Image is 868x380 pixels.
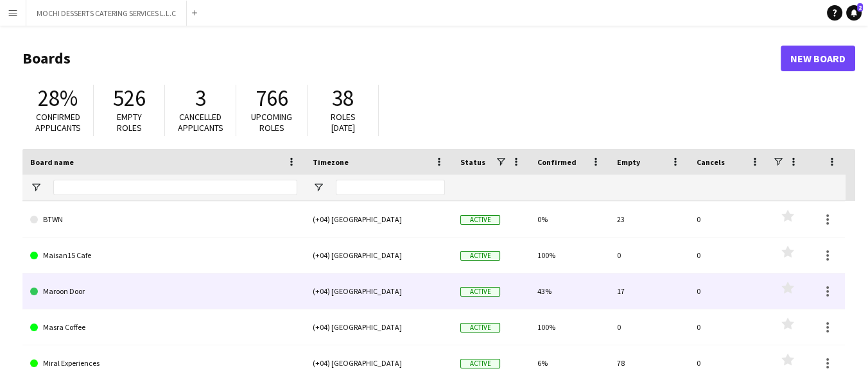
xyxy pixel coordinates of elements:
span: Status [460,157,485,167]
a: New Board [781,46,855,71]
div: (+04) [GEOGRAPHIC_DATA] [305,273,453,309]
div: 0 [689,309,768,345]
input: Timezone Filter Input [336,180,445,195]
span: 526 [113,84,146,112]
span: Timezone [313,157,349,167]
span: Board name [30,157,74,167]
button: MOCHI DESSERTS CATERING SERVICES L.L.C [26,1,187,26]
div: 100% [530,309,609,345]
a: Maisan15 Cafe [30,237,297,273]
span: 2 [857,3,863,12]
div: 0 [609,237,689,273]
span: Confirmed applicants [35,111,81,134]
span: Roles [DATE] [331,111,356,134]
span: Confirmed [537,157,577,167]
div: (+04) [GEOGRAPHIC_DATA] [305,309,453,345]
div: 0 [689,273,768,309]
span: 28% [38,84,78,112]
div: 0 [689,237,768,273]
h1: Boards [22,49,781,68]
span: 38 [332,84,354,112]
span: Cancelled applicants [178,111,223,134]
span: Active [460,215,500,225]
div: (+04) [GEOGRAPHIC_DATA] [305,237,453,273]
span: Active [460,287,500,297]
span: Active [460,251,500,261]
div: 0 [609,309,689,345]
span: 3 [195,84,206,112]
a: BTWN [30,202,297,237]
div: 23 [609,202,689,237]
span: Cancels [697,157,725,167]
a: 2 [846,5,862,21]
a: Maroon Door [30,273,297,309]
div: 100% [530,237,609,273]
div: 17 [609,273,689,309]
div: (+04) [GEOGRAPHIC_DATA] [305,202,453,237]
span: 766 [256,84,288,112]
span: Active [460,359,500,368]
span: Upcoming roles [251,111,292,134]
span: Empty roles [117,111,142,134]
span: Empty [617,157,640,167]
button: Open Filter Menu [30,182,42,193]
span: Active [460,323,500,332]
input: Board name Filter Input [53,180,297,195]
div: 0 [689,202,768,237]
div: 43% [530,273,609,309]
div: 0% [530,202,609,237]
a: Masra Coffee [30,309,297,345]
button: Open Filter Menu [313,182,324,193]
